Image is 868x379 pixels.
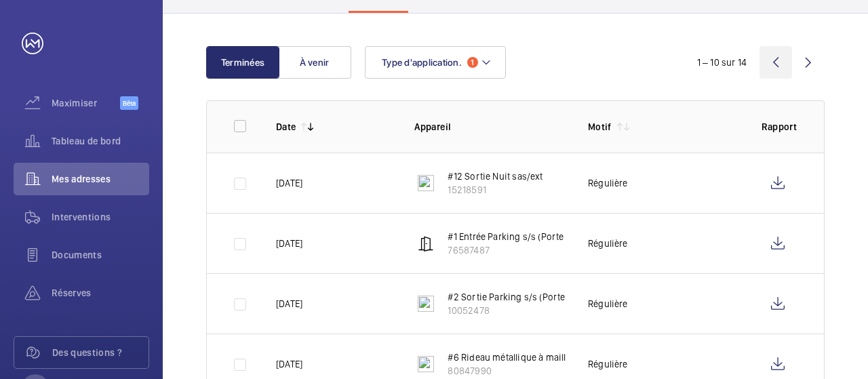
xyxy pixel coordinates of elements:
[52,347,122,358] font: Des questions ?
[588,298,628,309] font: Régulière
[588,238,628,249] font: Régulière
[300,57,330,68] font: À venir
[276,359,302,370] font: [DATE]
[418,235,434,252] img: automatic_door.svg
[276,178,302,188] font: [DATE]
[276,238,302,249] font: [DATE]
[697,57,747,68] font: 1 – 10 sur 14
[365,46,506,79] button: Type d'application.1
[448,365,491,376] font: 80847990
[382,57,462,68] font: Type d'application.
[448,171,542,182] font: #12 Sortie Nuit sas/ext
[448,352,650,363] font: #6 Rideau métallique à mailles Parking Sous-sol
[414,121,451,132] font: Appareil
[588,121,612,132] font: Motif
[52,250,102,260] font: Documents
[448,231,614,242] font: #1 Entrée Parking s/s (Porte Basculante)
[448,305,489,316] font: 10052478
[418,175,434,191] img: sliding_pedestrian_door.svg
[52,98,97,108] font: Maximiser
[221,57,264,68] font: Terminées
[52,212,111,222] font: Interventions
[762,121,797,132] font: Rapport
[276,298,302,309] font: [DATE]
[206,46,279,79] button: Terminées
[276,121,296,132] font: Date
[588,359,628,370] font: Régulière
[418,356,434,372] img: metallic_curtain.svg
[278,46,351,79] button: À venir
[448,184,486,195] font: 15218591
[123,99,136,107] font: Bêta
[448,245,489,256] font: 76587487
[52,174,111,184] font: Mes adresses
[52,136,121,146] font: Tableau de bord
[52,287,92,298] font: Réserves
[471,58,474,67] font: 1
[418,296,434,312] img: tilting_door.svg
[448,292,616,302] font: #2 Sortie Parking s/s (Porte Basculante)
[588,178,628,188] font: Régulière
